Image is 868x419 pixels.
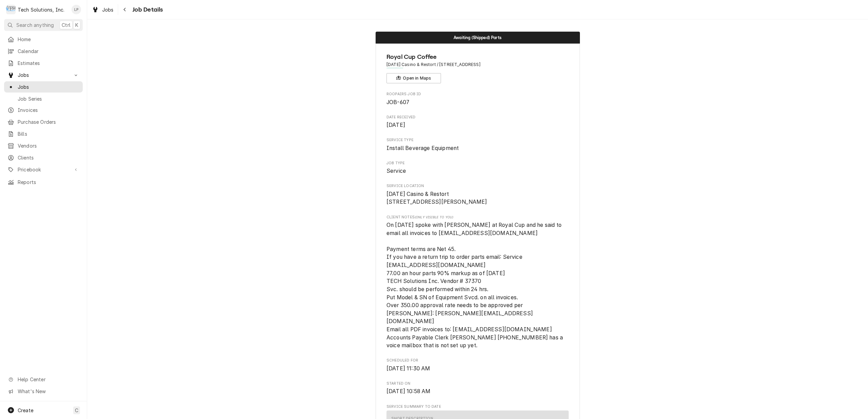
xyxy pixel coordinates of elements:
[72,5,81,14] div: LP
[386,91,569,97] span: Roopairs Job ID
[75,407,78,414] span: C
[18,95,79,102] span: Job Series
[72,5,81,14] div: Lisa Paschal's Avatar
[415,215,453,219] span: (Only Visible to You)
[386,137,569,143] span: Service Type
[386,167,569,175] span: Job Type
[386,115,569,129] div: Date Received
[386,137,569,152] div: Service Type
[18,130,79,137] span: Bills
[386,168,406,174] span: Service
[386,381,569,386] span: Started On
[4,46,83,57] a: Calendar
[386,122,405,128] span: [DATE]
[386,161,569,166] span: Job Type
[386,183,569,189] span: Service Location
[386,358,569,363] span: Scheduled For
[18,142,79,149] span: Vendors
[4,81,83,93] a: Jobs
[386,404,569,409] span: Service Summary To Date
[386,115,569,120] span: Date Received
[18,71,69,79] span: Jobs
[386,144,569,152] span: Service Type
[18,154,79,161] span: Clients
[386,145,459,151] span: Install Beverage Equipment
[4,34,83,45] a: Home
[386,215,569,220] span: Client Notes
[386,121,569,129] span: Date Received
[18,166,69,173] span: Pricebook
[6,5,16,14] div: Tech Solutions, Inc.'s Avatar
[4,386,83,397] a: Go to What's New
[4,177,83,188] a: Reports
[16,21,54,29] span: Search anything
[4,164,83,175] a: Go to Pricebook
[386,190,569,206] span: Service Location
[18,407,33,413] span: Create
[18,376,79,383] span: Help Center
[386,191,487,205] span: [DATE] Casino & Restort [STREET_ADDRESS][PERSON_NAME]
[386,183,569,206] div: Service Location
[18,60,79,67] span: Estimates
[386,99,409,105] span: JOB-607
[4,152,83,163] a: Clients
[386,161,569,175] div: Job Type
[4,69,83,81] a: Go to Jobs
[120,4,130,15] button: Navigate back
[4,140,83,151] a: Vendors
[386,62,569,68] span: Address
[386,381,569,396] div: Started On
[386,358,569,372] div: Scheduled For
[454,35,502,40] span: Awaiting (Shipped) Parts
[130,5,163,14] span: Job Details
[4,19,83,31] button: Search anythingCtrlK
[62,21,70,29] span: Ctrl
[376,32,580,44] div: Status
[4,128,83,139] a: Bills
[18,388,79,395] span: What's New
[386,98,569,106] span: Roopairs Job ID
[4,57,83,69] a: Estimates
[386,91,569,106] div: Roopairs Job ID
[18,106,79,114] span: Invoices
[18,83,79,90] span: Jobs
[386,365,430,372] span: [DATE] 11:30 AM
[386,388,430,395] span: [DATE] 10:58 AM
[18,48,79,55] span: Calendar
[4,93,83,104] a: Job Series
[89,4,116,15] a: Jobs
[18,179,79,186] span: Reports
[386,387,569,396] span: Started On
[102,6,114,13] span: Jobs
[386,52,569,83] div: Client Information
[386,365,569,373] span: Scheduled For
[386,222,564,349] span: On [DATE] spoke with [PERSON_NAME] at Royal Cup and he said to email all invoices to [EMAIL_ADDRE...
[75,21,78,29] span: K
[386,73,441,83] button: Open in Maps
[18,118,79,125] span: Purchase Orders
[4,116,83,128] a: Purchase Orders
[386,221,569,350] span: [object Object]
[4,374,83,385] a: Go to Help Center
[18,6,64,13] div: Tech Solutions, Inc.
[386,52,569,62] span: Name
[4,104,83,116] a: Invoices
[18,36,79,43] span: Home
[6,5,16,14] div: T
[386,215,569,350] div: [object Object]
